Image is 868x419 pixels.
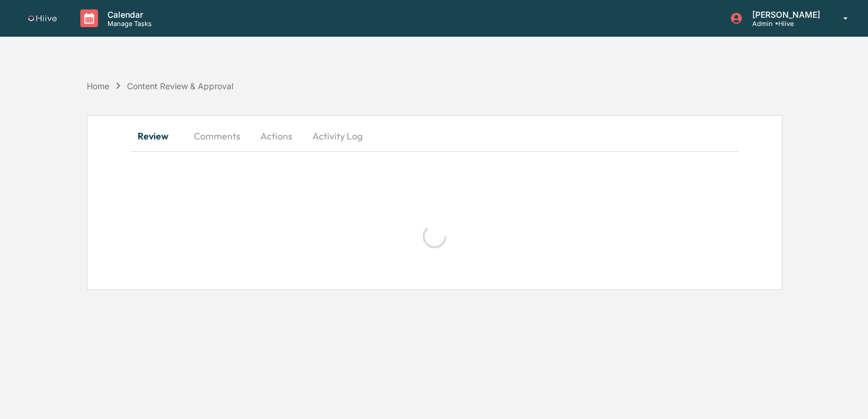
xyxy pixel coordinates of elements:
img: logo [28,15,57,22]
button: Actions [250,122,303,150]
p: Admin • Hiive [743,20,826,28]
div: Content Review & Approval [127,81,233,91]
div: secondary tabs example [131,122,739,150]
p: [PERSON_NAME] [743,9,826,20]
p: Calendar [98,9,158,20]
button: Comments [184,122,250,150]
p: Manage Tasks [98,20,158,28]
button: Activity Log [303,122,372,150]
div: Home [87,81,109,91]
button: Review [131,122,184,150]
